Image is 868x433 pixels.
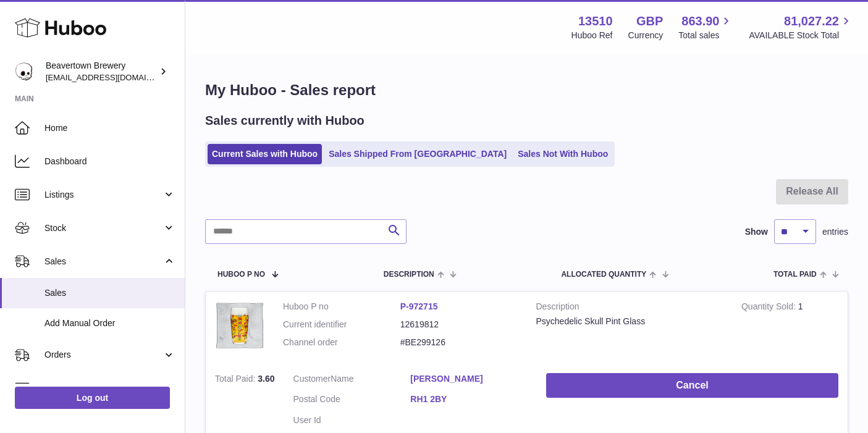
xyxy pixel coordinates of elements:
dt: Channel order [283,337,400,348]
button: Cancel [546,373,838,398]
span: Total sales [678,30,733,41]
span: Add Manual Order [44,317,175,329]
span: Sales [44,287,175,299]
h2: Sales currently with Huboo [205,112,364,129]
span: Dashboard [44,156,175,167]
span: Listings [44,189,162,201]
dt: Huboo P no [283,301,400,313]
dt: Current identifier [283,319,400,330]
span: 3.60 [258,374,274,384]
a: P-972715 [400,301,438,311]
a: 863.90 Total sales [678,13,733,41]
strong: Quantity Sold [741,301,798,314]
span: Orders [44,349,162,361]
label: Show [745,226,768,238]
span: Home [44,122,175,134]
dd: 12619812 [400,319,518,330]
div: Beavertown Brewery [46,60,157,83]
div: Currency [628,30,664,41]
td: 1 [732,292,848,364]
span: Sales [44,256,162,267]
span: 81,027.22 [784,13,839,30]
span: Total paid [773,271,817,279]
strong: 13510 [578,13,613,30]
h1: My Huboo - Sales report [205,80,848,100]
a: RH1 2BY [410,393,528,405]
dt: Name [293,373,411,388]
a: Sales Shipped From [GEOGRAPHIC_DATA] [324,144,511,164]
span: 863.90 [681,13,719,30]
span: Usage [44,382,175,394]
dt: User Id [293,414,411,426]
a: Log out [15,387,170,409]
div: Huboo Ref [571,30,613,41]
a: Sales Not With Huboo [513,144,612,164]
span: ALLOCATED Quantity [561,271,646,279]
dd: #BE299126 [400,337,518,348]
div: Psychedelic Skull Pint Glass [536,316,723,327]
strong: Total Paid [215,374,258,387]
strong: Description [536,301,723,316]
span: [EMAIL_ADDRESS][DOMAIN_NAME] [46,72,182,82]
a: Current Sales with Huboo [208,144,322,164]
span: Customer [293,374,331,384]
span: Huboo P no [217,271,265,279]
a: [PERSON_NAME] [410,373,528,385]
strong: GBP [636,13,663,30]
a: 81,027.22 AVAILABLE Stock Total [749,13,853,41]
img: aoife@beavertownbrewery.co.uk [15,62,33,81]
span: AVAILABLE Stock Total [749,30,853,41]
span: entries [822,226,848,238]
span: Description [384,271,434,279]
img: beavertown-brewery-psychedlic-pint-glass_36326ebd-29c0-4cac-9570-52cf9d517ba4.png [215,301,264,350]
span: Stock [44,222,162,234]
dt: Postal Code [293,393,411,408]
